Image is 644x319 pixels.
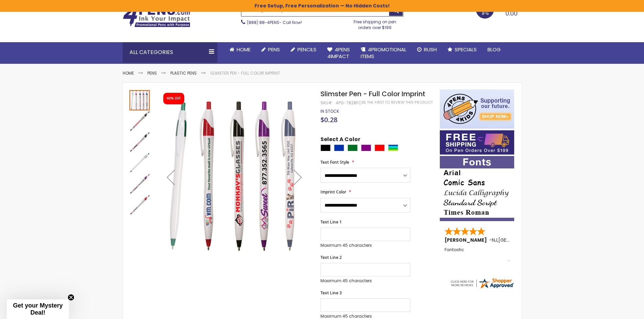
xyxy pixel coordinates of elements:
strong: SKU [320,100,333,106]
img: Slimster Pen - Full Color Imprint [129,132,150,152]
span: Text Line 3 [320,290,342,296]
img: Slimster Pen - Full Color Imprint [129,153,150,173]
div: Black [320,144,331,151]
img: Slimster Pen - Full Color Imprint [129,174,150,194]
img: Slimster Pen - Full Color Imprint [129,111,150,131]
div: Free shipping on pen orders over $199 [347,17,403,30]
p: Maximum 45 characters [320,278,410,284]
div: Slimster Pen - Full Color Imprint [129,89,150,110]
span: Text Font Style [320,159,349,165]
a: 4PROMOTIONALITEMS [355,42,412,64]
div: Purple [361,144,371,151]
span: - , [489,237,548,243]
div: Slimster Pen - Full Color Imprint [129,173,150,194]
span: Pencils [297,46,316,53]
div: Previous [157,89,184,265]
span: 4Pens 4impact [327,46,350,60]
iframe: Google Customer Reviews [588,301,644,319]
span: Select A Color [320,136,360,145]
a: Blog [482,42,506,57]
div: Next [284,89,311,265]
a: Home [224,42,256,57]
a: (888) 88-4PENS [247,20,279,25]
span: Text Line 2 [320,255,342,260]
div: Slimster Pen - Full Color Imprint [129,152,150,173]
div: Slimster Pen - Full Color Imprint [129,110,150,131]
span: Get your Mystery Deal! [13,302,63,316]
button: Close teaser [68,294,74,301]
img: Slimster Pen - Full Color Imprint [157,99,312,254]
img: font-personalization-examples [440,156,514,221]
img: 4pens 4 kids [440,89,514,129]
span: [GEOGRAPHIC_DATA] [498,237,548,243]
div: Fantastic [445,247,510,262]
a: Be the first to review this product [362,100,433,105]
span: 4PROMOTIONAL ITEMS [361,46,406,60]
span: In stock [320,108,339,114]
a: Pens [147,70,157,76]
span: Pens [268,46,280,53]
a: 4Pens4impact [322,42,355,64]
div: 40% OFF [167,96,181,101]
div: Slimster Pen - Full Color Imprint [129,131,150,152]
span: Slimster Pen - Full Color Imprint [320,89,425,99]
div: Red [375,144,385,151]
a: Pencils [285,42,322,57]
a: 4pens.com certificate URL [450,285,515,291]
a: Specials [442,42,482,57]
span: [PERSON_NAME] [445,237,489,243]
img: Slimster Pen - Full Color Imprint [129,195,150,215]
a: Pens [256,42,285,57]
a: Plastic Pens [170,70,197,76]
span: $0.28 [320,115,337,124]
span: Imprint Color [320,189,346,195]
div: Blue [334,144,344,151]
li: Slimster Pen - Full Color Imprint [210,71,280,76]
img: 4pens.com widget logo [450,277,515,289]
a: Rush [412,42,442,57]
span: Blog [487,46,501,53]
div: 4PG-7828FC [336,100,362,106]
span: 0.00 [505,9,518,18]
div: Slimster Pen - Full Color Imprint [129,194,150,215]
span: - Call Now! [247,20,302,25]
span: Rush [424,46,437,53]
a: Home [123,70,134,76]
div: Green [348,144,358,151]
span: Text Line 1 [320,219,342,225]
p: Maximum 45 characters [320,243,410,248]
span: Specials [455,46,477,53]
img: Free shipping on orders over $199 [440,130,514,155]
span: Home [237,46,251,53]
img: 4Pens Custom Pens and Promotional Products [123,6,190,27]
div: Get your Mystery Deal!Close teaser [7,299,69,319]
p: Maximum 45 characters [320,314,410,319]
div: All Categories [123,42,217,62]
span: NJ [492,237,497,243]
div: Availability [320,109,339,114]
div: Assorted [388,144,398,151]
